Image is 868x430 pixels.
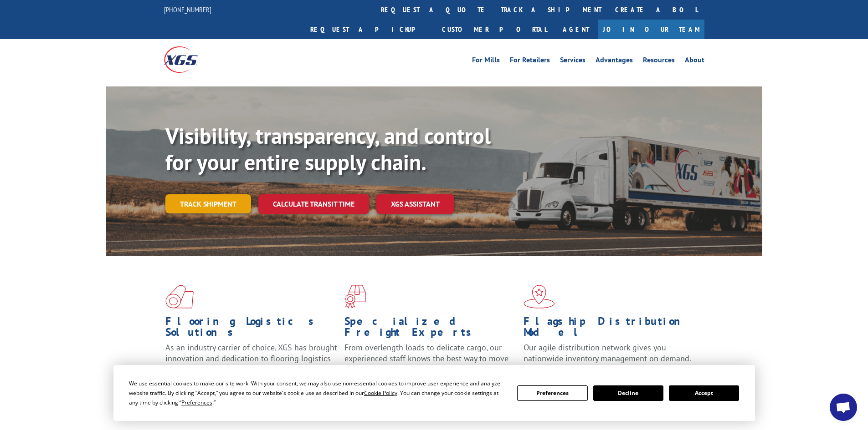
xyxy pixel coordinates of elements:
span: As an industry carrier of choice, XGS has brought innovation and dedication to flooring logistics... [165,342,337,374]
img: xgs-icon-flagship-distribution-model-red [524,285,555,309]
button: Accept [669,385,739,401]
a: For Mills [472,56,500,66]
img: xgs-icon-focused-on-flooring-red [344,285,366,309]
div: We use essential cookies to make our site work. With your consent, we may also use non-essential ... [129,379,506,407]
button: Preferences [517,385,587,401]
a: Join Our Team [598,20,704,39]
button: Decline [593,385,663,401]
a: Track shipment [165,194,251,213]
div: Cookie Consent Prompt [113,365,755,421]
a: [PHONE_NUMBER] [164,5,211,14]
a: About [685,56,704,66]
a: Agent [554,20,598,39]
h1: Flooring Logistics Solutions [165,316,338,342]
a: For Retailers [510,56,550,66]
b: Visibility, transparency, and control for your entire supply chain. [165,121,491,176]
a: Advantages [596,56,633,66]
img: xgs-icon-total-supply-chain-intelligence-red [165,285,194,309]
a: Customer Portal [435,20,554,39]
a: Resources [643,56,675,66]
a: Calculate transit time [258,194,369,214]
h1: Flagship Distribution Model [524,316,696,342]
p: From overlength loads to delicate cargo, our experienced staff knows the best way to move your fr... [344,342,517,383]
a: Services [560,56,586,66]
a: XGS ASSISTANT [376,194,454,214]
span: Cookie Policy [364,389,397,397]
span: Our agile distribution network gives you nationwide inventory management on demand. [524,342,691,364]
a: Request a pickup [303,20,435,39]
div: Open chat [830,394,857,421]
span: Preferences [181,399,212,406]
h1: Specialized Freight Experts [344,316,517,342]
